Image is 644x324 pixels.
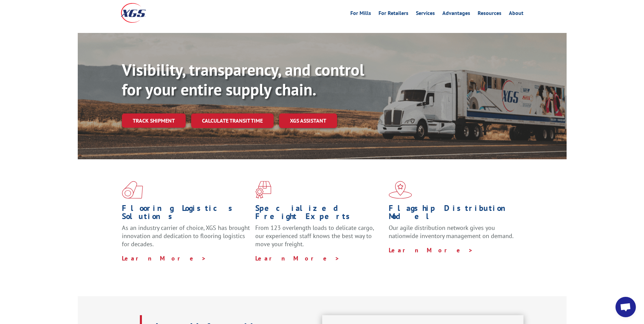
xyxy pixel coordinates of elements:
h1: Flagship Distribution Model [389,204,517,224]
span: As an industry carrier of choice, XGS has brought innovation and dedication to flooring logistics... [122,224,250,248]
a: Track shipment [122,113,186,128]
div: Open chat [615,297,636,317]
a: About [509,11,523,18]
a: For Retailers [379,11,408,18]
img: xgs-icon-focused-on-flooring-red [255,181,271,199]
p: From 123 overlength loads to delicate cargo, our experienced staff knows the best way to move you... [255,224,384,254]
img: xgs-icon-total-supply-chain-intelligence-red [122,181,143,199]
a: Learn More > [122,254,206,262]
h1: Specialized Freight Experts [255,204,384,224]
a: Resources [478,11,501,18]
b: Visibility, transparency, and control for your entire supply chain. [122,59,364,100]
a: For Mills [350,11,371,18]
a: Calculate transit time [191,113,274,128]
a: Advantages [442,11,470,18]
a: Services [416,11,435,18]
span: Our agile distribution network gives you nationwide inventory management on demand. [389,224,514,240]
a: XGS ASSISTANT [279,113,337,128]
img: xgs-icon-flagship-distribution-model-red [389,181,412,199]
a: Learn More > [389,246,473,254]
h1: Flooring Logistics Solutions [122,204,250,224]
a: Learn More > [255,254,340,262]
